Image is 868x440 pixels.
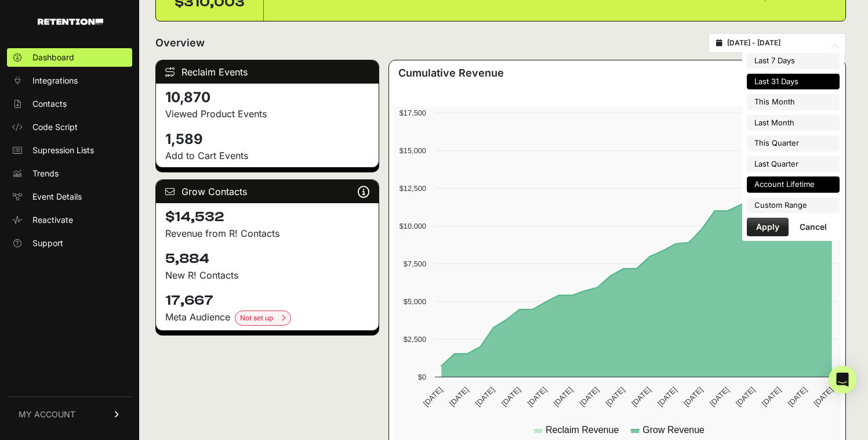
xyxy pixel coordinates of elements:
div: Reclaim Events [156,60,379,84]
li: Last Quarter [747,156,840,172]
button: Cancel [790,218,836,236]
a: Integrations [7,71,132,90]
text: $17,500 [400,109,426,117]
text: $2,500 [404,335,426,344]
text: [DATE] [474,385,496,408]
span: Support [32,237,63,249]
text: Reclaim Revenue [546,425,619,435]
a: Contacts [7,95,132,113]
li: Last 31 Days [747,74,840,90]
div: Grow Contacts [156,180,379,203]
span: MY ACCOUNT [19,409,75,420]
span: Supression Lists [32,145,94,156]
text: $7,500 [404,259,426,268]
a: Support [7,234,132,253]
a: Supression Lists [7,141,132,160]
span: Contacts [32,98,67,110]
p: Viewed Product Events [165,107,369,121]
h3: Cumulative Revenue [398,65,504,81]
h4: 17,667 [165,291,369,310]
a: Reactivate [7,211,132,229]
span: Integrations [32,75,78,86]
text: [DATE] [552,385,575,408]
text: $12,500 [400,184,426,193]
a: Code Script [7,118,132,136]
span: Dashboard [32,52,74,63]
h4: 5,884 [165,250,369,268]
h4: 1,589 [165,130,369,149]
text: $10,000 [400,222,426,230]
li: Last Month [747,115,840,131]
text: $0 [418,373,426,381]
text: [DATE] [422,385,444,408]
text: [DATE] [604,385,627,408]
text: [DATE] [448,385,470,408]
a: Dashboard [7,48,132,67]
span: Reactivate [32,214,73,226]
text: [DATE] [734,385,757,408]
text: [DATE] [578,385,601,408]
li: Custom Range [747,197,840,214]
text: [DATE] [786,385,809,408]
text: [DATE] [760,385,783,408]
text: [DATE] [812,385,835,408]
p: New R! Contacts [165,268,369,282]
li: This Month [747,94,840,110]
text: Grow Revenue [643,425,705,435]
h4: $14,532 [165,208,369,226]
a: MY ACCOUNT [7,396,132,432]
span: Event Details [32,191,82,203]
img: Retention.com [38,19,103,25]
a: Event Details [7,187,132,206]
p: Add to Cart Events [165,149,369,163]
li: This Quarter [747,135,840,152]
div: Open Intercom Messenger [829,366,856,394]
h4: 10,870 [165,88,369,107]
text: $5,000 [404,297,426,306]
li: Last 7 Days [747,53,840,69]
text: $15,000 [400,146,426,155]
span: Trends [32,168,59,179]
p: Revenue from R! Contacts [165,226,369,240]
span: Code Script [32,121,78,133]
li: Account Lifetime [747,176,840,193]
text: [DATE] [526,385,549,408]
button: Apply [747,218,789,236]
text: [DATE] [682,385,704,408]
h2: Overview [155,35,205,51]
div: Meta Audience [165,310,369,326]
text: [DATE] [656,385,679,408]
text: [DATE] [630,385,653,408]
text: [DATE] [500,385,522,408]
text: [DATE] [708,385,731,408]
a: Trends [7,164,132,183]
